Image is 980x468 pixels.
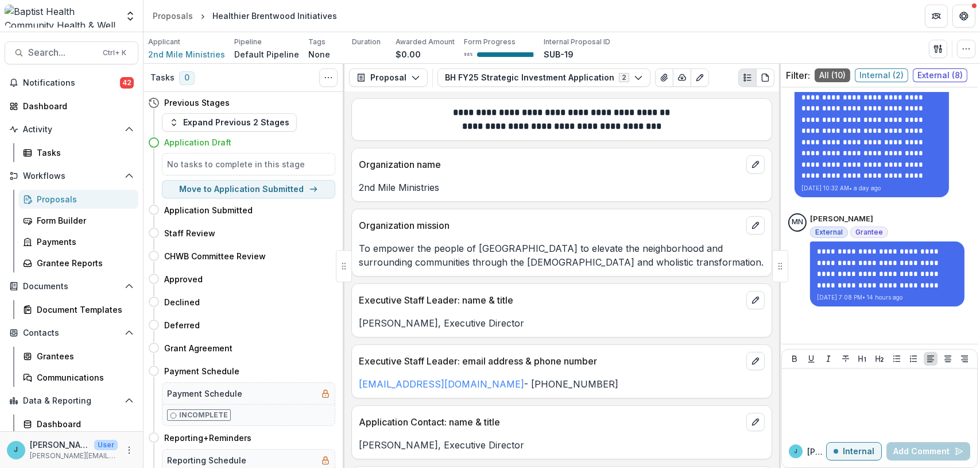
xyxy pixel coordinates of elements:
[756,68,774,87] button: PDF view
[234,48,299,60] p: Default Pipeline
[18,368,138,387] a: Communications
[23,171,120,181] span: Workflows
[164,342,233,354] h4: Grant Agreement
[815,228,843,236] span: External
[839,352,853,366] button: Strike
[843,447,874,457] p: Internal
[164,97,230,109] h4: Previous Stages
[37,193,129,205] div: Proposals
[37,236,129,248] div: Payments
[308,48,330,60] p: None
[18,232,138,251] a: Payments
[958,352,971,366] button: Align Right
[788,352,801,366] button: Bold
[37,418,129,430] div: Dashboard
[164,319,200,331] h4: Deferred
[794,448,797,454] div: Jennifer
[952,5,975,28] button: Get Help
[349,68,428,87] button: Proposal
[167,454,246,466] h5: Reporting Schedule
[941,352,955,366] button: Align Center
[359,316,765,330] p: [PERSON_NAME], Executive Director
[164,365,239,377] h4: Payment Schedule
[746,216,765,235] button: edit
[164,296,200,308] h4: Declined
[18,415,138,434] a: Dashboard
[810,213,873,225] p: [PERSON_NAME]
[164,273,203,285] h4: Approved
[18,254,138,273] a: Grantee Reports
[826,442,882,461] button: Internal
[855,352,869,366] button: Heading 1
[5,74,138,92] button: Notifications42
[148,48,225,60] span: 2nd Mile Ministries
[352,37,381,47] p: Duration
[179,410,228,420] p: Incomplete
[148,37,180,47] p: Applicant
[18,300,138,319] a: Document Templates
[804,352,818,366] button: Underline
[5,5,118,28] img: Baptist Health Community Health & Well Being logo
[855,228,883,236] span: Grantee
[924,352,938,366] button: Align Left
[164,136,231,148] h4: Application Draft
[359,241,765,269] p: To empower the people of [GEOGRAPHIC_DATA] to elevate the neighborhood and surrounding communitie...
[359,377,765,391] p: - [PHONE_NUMBER]
[886,442,970,461] button: Add Comment
[786,68,810,82] p: Filter:
[179,71,195,85] span: 0
[359,378,524,390] a: [EMAIL_ADDRESS][DOMAIN_NAME]
[100,47,129,59] div: Ctrl + K
[890,352,904,366] button: Bullet List
[396,48,421,60] p: $0.00
[18,190,138,209] a: Proposals
[14,446,18,454] div: Jennifer
[164,250,266,262] h4: CHWB Committee Review
[5,324,138,342] button: Open Contacts
[746,352,765,370] button: edit
[164,432,251,444] h4: Reporting+Reminders
[5,41,138,64] button: Search...
[37,350,129,362] div: Grantees
[148,7,342,24] nav: breadcrumb
[817,293,958,302] p: [DATE] 7:08 PM • 14 hours ago
[18,211,138,230] a: Form Builder
[925,5,948,28] button: Partners
[907,352,920,366] button: Ordered List
[162,113,297,132] button: Expand Previous 2 Stages
[37,304,129,316] div: Document Templates
[359,158,742,171] p: Organization name
[746,155,765,174] button: edit
[746,413,765,431] button: edit
[801,184,942,193] p: [DATE] 10:32 AM • a day ago
[122,443,136,457] button: More
[212,10,337,22] div: Healthier Brentwood Initiatives
[162,180,335,198] button: Move to Application Submitted
[23,125,120,135] span: Activity
[234,37,262,47] p: Pipeline
[37,371,129,383] div: Communications
[807,446,826,458] p: [PERSON_NAME]
[5,167,138,185] button: Open Workflows
[544,48,574,60] p: SUB-19
[359,181,765,194] p: 2nd Mile Ministries
[437,68,650,87] button: BH FY25 Strategic Investment Application2
[120,77,134,89] span: 42
[18,347,138,366] a: Grantees
[792,218,803,226] div: Marc Nettleton
[5,392,138,410] button: Open Data & Reporting
[359,354,742,368] p: Executive Staff Leader: email address & phone number
[37,214,129,227] div: Form Builder
[122,5,138,28] button: Open entity switcher
[855,68,908,82] span: Internal ( 2 )
[359,415,742,429] p: Application Contact: name & title
[655,68,673,87] button: View Attached Files
[164,227,215,239] h4: Staff Review
[30,451,118,461] p: [PERSON_NAME][EMAIL_ADDRESS][PERSON_NAME][DOMAIN_NAME]
[164,204,253,216] h4: Application Submitted
[691,68,709,87] button: Edit as form
[23,100,129,112] div: Dashboard
[94,440,118,450] p: User
[544,37,610,47] p: Internal Proposal ID
[873,352,886,366] button: Heading 2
